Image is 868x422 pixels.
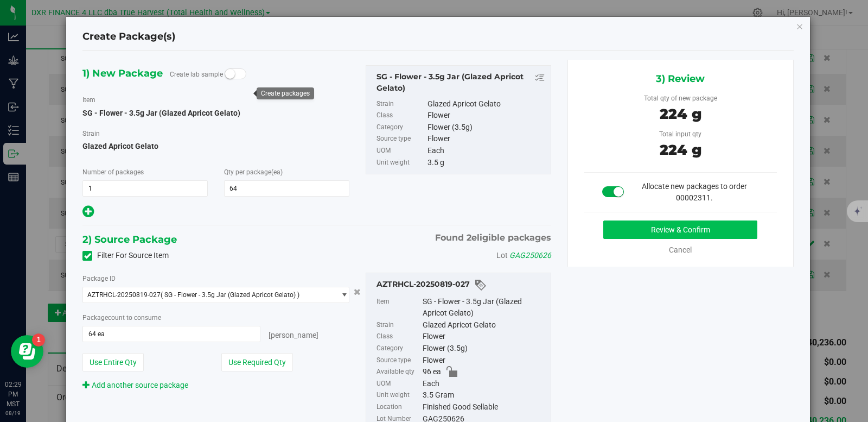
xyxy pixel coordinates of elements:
div: Flower [427,133,545,145]
span: (ea) [271,168,283,176]
div: Finished Good Sellable [423,401,545,413]
span: Allocate new packages to order 00002311. [642,182,747,202]
span: Add new output [82,209,94,218]
div: 3.5 g [427,157,545,169]
input: 64 ea [83,326,260,342]
a: Cancel [669,245,692,254]
span: Total input qty [659,130,701,138]
span: GAG250626 [509,251,551,260]
span: select [335,287,348,303]
span: Lot [496,251,508,260]
label: Unit weight [376,157,425,169]
span: Package ID [82,275,116,282]
button: Use Entire Qty [82,353,144,371]
span: Total qty of new package [644,95,717,102]
div: Flower [423,331,545,343]
iframe: Resource center [11,335,43,368]
span: 96 ea [423,366,441,378]
label: UOM [376,145,425,157]
div: Flower (3.5g) [427,122,545,134]
div: AZTRHCL-20250819-027 [376,279,545,292]
label: Category [376,122,425,134]
label: Source type [376,355,420,367]
span: Qty per package [224,168,283,176]
div: Each [427,145,545,157]
button: Use Required Qty [221,353,293,371]
button: Cancel button [350,284,364,300]
iframe: Resource center unread badge [32,333,45,347]
span: 2) Source Package [82,231,177,248]
label: Item [376,296,420,319]
div: Flower [427,110,545,122]
span: Glazed Apricot Gelato [82,138,349,154]
div: Glazed Apricot Gelato [427,98,545,110]
label: Category [376,343,420,355]
a: Add another source package [82,381,188,389]
input: 64 [225,181,349,196]
div: SG - Flower - 3.5g Jar (Glazed Apricot Gelato) [423,296,545,319]
span: Package to consume [82,314,161,322]
div: 3.5 Gram [423,389,545,401]
button: Review & Confirm [603,221,757,239]
label: Location [376,401,420,413]
label: Available qty [376,366,420,378]
span: 224 g [660,105,701,123]
span: 224 g [660,141,701,159]
span: AZTRHCL-20250819-027 [87,291,161,299]
label: Strain [82,129,100,138]
span: 3) Review [656,71,705,87]
span: count [108,314,125,322]
span: 1) New Package [82,65,163,81]
label: Strain [376,319,420,331]
label: Class [376,110,425,122]
div: Create packages [261,90,310,97]
label: Class [376,331,420,343]
div: Flower (3.5g) [423,343,545,355]
div: Each [423,378,545,390]
label: Filter For Source Item [82,250,169,261]
div: SG - Flower - 3.5g Jar (Glazed Apricot Gelato) [376,71,545,94]
span: ( SG - Flower - 3.5g Jar (Glazed Apricot Gelato) ) [161,291,299,299]
label: UOM [376,378,420,390]
h4: Create Package(s) [82,30,175,44]
label: Source type [376,133,425,145]
span: 2 [467,232,471,243]
span: Found eligible packages [435,231,551,244]
label: Unit weight [376,389,420,401]
span: Number of packages [82,168,144,176]
span: SG - Flower - 3.5g Jar (Glazed Apricot Gelato) [82,109,240,117]
span: [PERSON_NAME] [269,331,318,339]
div: Glazed Apricot Gelato [423,319,545,331]
label: Strain [376,98,425,110]
label: Item [82,95,95,105]
div: Flower [423,355,545,367]
input: 1 [83,181,207,196]
label: Create lab sample [170,66,223,83]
